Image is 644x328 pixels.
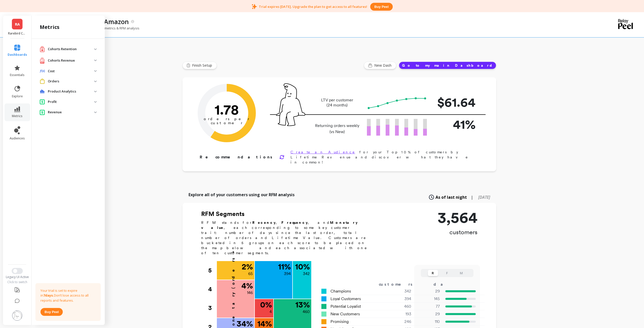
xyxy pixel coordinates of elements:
[438,228,477,236] p: customers
[94,60,97,61] img: down caret icon
[48,89,94,94] p: Product Analytics
[48,99,94,104] p: Profit
[259,4,367,9] p: Trial expires [DATE]. Upgrade the plan to get access to all features!
[40,79,45,84] img: navigation item icon
[10,136,25,140] span: audiences
[208,280,216,299] div: 4
[241,282,253,290] p: 4 %
[12,311,22,321] img: profile picture
[94,101,97,103] img: down caret icon
[40,110,45,115] img: navigation item icon
[303,309,310,315] p: 460
[252,221,276,225] b: Recency
[40,99,45,104] img: navigation item icon
[208,299,216,317] div: 3
[40,69,45,73] img: navigation item icon
[8,31,27,35] p: Rarebird Coffee - Amazon
[48,79,94,84] p: Orders
[433,281,454,287] div: days
[295,263,310,271] p: 10 %
[442,270,452,276] button: F
[48,47,94,52] p: Cohorts Retention
[242,263,253,271] p: 2 %
[94,81,97,82] img: down caret icon
[12,94,23,98] span: explore
[48,58,94,63] p: Cohorts Revenue
[435,93,475,112] p: $61.64
[182,62,217,69] button: Finish Setup
[284,271,291,277] p: 394
[12,114,23,118] span: metrics
[48,110,94,115] p: Revenue
[418,296,440,302] p: 145
[381,288,417,294] div: 342
[48,69,94,74] p: Cost
[314,123,361,135] p: Returning orders weekly (vs New)
[260,301,272,309] p: 0 %
[192,63,214,68] span: Finish Setup
[208,261,216,280] div: 5
[94,48,97,50] img: down caret icon
[3,280,32,284] div: Click to switch
[247,290,253,296] p: 146
[278,263,291,271] p: 11 %
[379,281,420,287] div: customers
[10,73,25,77] span: essentials
[94,112,97,113] img: down caret icon
[330,303,361,309] span: Potential Loyalist
[40,308,63,316] button: Buy peel
[303,271,310,277] p: 342
[418,288,440,294] p: 29
[330,296,361,302] span: Loyal Customers
[471,194,473,200] span: |
[15,21,20,27] span: RA
[269,309,272,315] p: 4
[435,194,467,200] span: As of last night
[381,296,417,302] div: 394
[3,275,32,279] div: Legacy UI Active
[201,220,373,256] p: RFM stands for , , and , each corresponding to some key customer trait: number of days since the ...
[438,210,477,225] p: 3,564
[40,288,96,303] p: Your trial is set to expire in Don’t lose access to all reports and features.
[8,53,27,57] span: dashboards
[330,319,349,325] span: Promising
[478,194,490,200] span: [DATE]
[189,192,295,198] p: Explore all of your customers using our RFM analysis
[211,121,243,125] tspan: customer
[418,303,440,309] p: 77
[204,117,250,121] tspan: orders per
[314,98,361,108] p: LTV per customer (24 months)
[381,311,417,317] div: 193
[40,89,45,94] img: navigation item icon
[435,115,475,134] p: 41%
[237,320,253,328] p: 34 %
[399,62,496,69] button: Go to my main Dashboard
[330,311,360,317] span: New Customers
[290,150,355,154] a: Create an Audience
[364,62,396,69] button: New Dash
[40,46,45,52] img: navigation item icon
[276,83,305,126] img: pal seatted on line
[94,91,97,92] img: down caret icon
[456,270,466,276] button: M
[201,210,373,218] h2: RFM Segments
[428,270,438,276] button: R
[12,268,23,274] button: Switch to New UI
[248,271,253,277] p: 65
[257,320,272,328] p: 14 %
[370,3,392,11] button: Buy peel
[43,293,54,298] strong: 7 days.
[381,319,417,325] div: 246
[200,154,273,160] p: Recommendations
[40,24,59,31] h2: metrics
[418,319,440,325] p: 110
[40,57,45,64] img: navigation item icon
[330,288,351,294] span: Champions
[374,63,393,68] span: New Dash
[215,101,239,118] text: 1.78
[381,303,417,309] div: 460
[281,221,308,225] b: Frequency
[295,301,310,309] p: 13 %
[290,150,480,165] p: for your Top 10% of customers by Lifetime Revenue and discover what they have in common!
[94,70,97,72] img: down caret icon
